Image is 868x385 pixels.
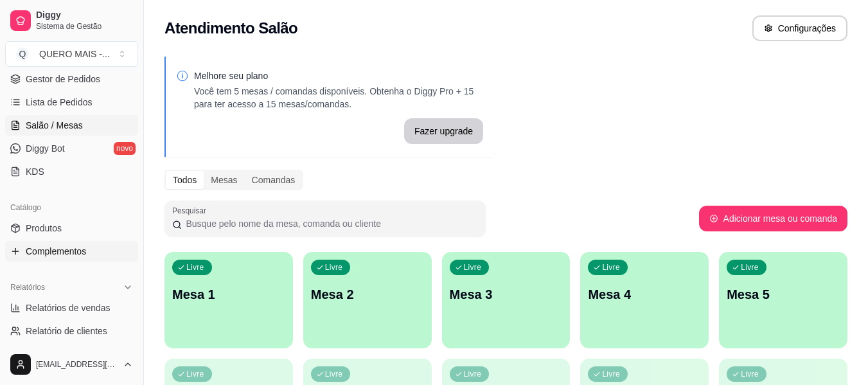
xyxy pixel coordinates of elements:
[36,21,133,31] span: Sistema de Gestão
[26,165,44,178] span: KDS
[186,369,204,379] p: Livre
[741,369,759,379] p: Livre
[36,359,118,370] span: [EMAIL_ADDRESS][DOMAIN_NAME]
[442,252,571,348] button: LivreMesa 3
[245,171,303,189] div: Comandas
[26,119,83,132] span: Salão / Mesas
[26,245,86,258] span: Complementos
[5,241,138,262] a: Complementos
[164,18,297,39] h2: Atendimento Salão
[464,262,482,273] p: Livre
[26,301,111,314] span: Relatórios de vendas
[602,369,620,379] p: Livre
[5,349,138,380] button: [EMAIL_ADDRESS][DOMAIN_NAME]
[194,69,483,82] p: Melhore seu plano
[26,96,93,109] span: Lista de Pedidos
[5,321,138,341] a: Relatório de clientes
[5,115,138,136] a: Salão / Mesas
[172,205,211,216] label: Pesquisar
[10,282,45,292] span: Relatórios
[164,252,293,348] button: LivreMesa 1
[5,218,138,238] a: Produtos
[588,285,701,303] p: Mesa 4
[602,262,620,273] p: Livre
[450,285,563,303] p: Mesa 3
[26,73,100,85] span: Gestor de Pedidos
[182,217,478,230] input: Pesquisar
[16,48,29,60] span: Q
[325,262,343,273] p: Livre
[5,197,138,218] div: Catálogo
[5,298,138,318] a: Relatórios de vendas
[5,41,138,67] button: Select a team
[39,48,110,60] div: QUERO MAIS - ...
[5,69,138,89] a: Gestor de Pedidos
[166,171,204,189] div: Todos
[172,285,285,303] p: Mesa 1
[464,369,482,379] p: Livre
[580,252,709,348] button: LivreMesa 4
[186,262,204,273] p: Livre
[26,325,107,337] span: Relatório de clientes
[5,161,138,182] a: KDS
[303,252,432,348] button: LivreMesa 2
[5,92,138,112] a: Lista de Pedidos
[325,369,343,379] p: Livre
[741,262,759,273] p: Livre
[5,138,138,159] a: Diggy Botnovo
[727,285,840,303] p: Mesa 5
[26,222,62,235] span: Produtos
[26,142,65,155] span: Diggy Bot
[311,285,424,303] p: Mesa 2
[5,5,138,36] a: DiggySistema de Gestão
[194,85,483,111] p: Você tem 5 mesas / comandas disponíveis. Obtenha o Diggy Pro + 15 para ter acesso a 15 mesas/coma...
[699,206,847,231] button: Adicionar mesa ou comanda
[404,118,483,144] button: Fazer upgrade
[719,252,847,348] button: LivreMesa 5
[36,10,133,21] span: Diggy
[204,171,244,189] div: Mesas
[752,15,847,41] button: Configurações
